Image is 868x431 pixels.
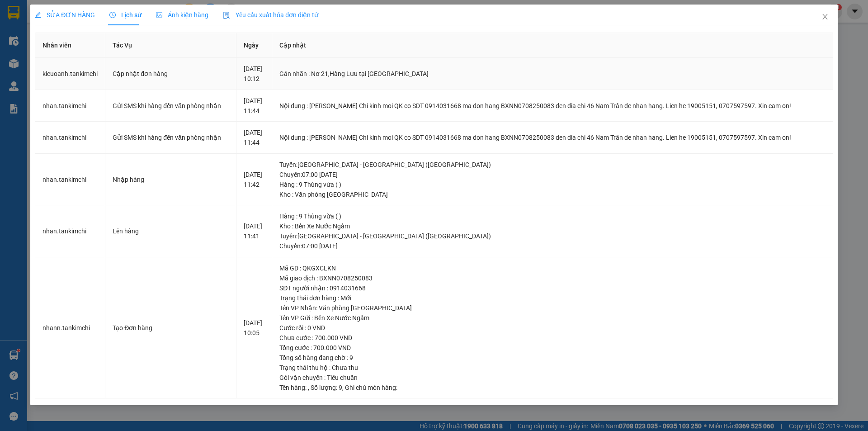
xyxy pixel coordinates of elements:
[35,122,105,154] td: nhan.tankimchi
[279,333,826,343] div: Chưa cước : 700.000 VND
[279,101,826,111] div: Nội dung : [PERSON_NAME] Chi kinh moi QK co SDT 0914031668 ma don hang BXNN0708250083 den dia chi...
[279,180,826,189] div: Hàng : 9 Thùng vừa ( )
[244,318,264,338] div: [DATE] 10:05
[279,363,826,373] div: Trạng thái thu hộ : Chưa thu
[113,69,229,79] div: Cập nhật đơn hàng
[272,33,833,58] th: Cập nhật
[35,33,105,58] th: Nhân viên
[113,101,229,111] div: Gửi SMS khi hàng đến văn phòng nhận
[279,133,826,142] div: Nội dung : [PERSON_NAME] Chi kinh moi QK co SDT 0914031668 ma don hang BXNN0708250083 den dia chi...
[279,189,826,199] div: Kho : Văn phòng [GEOGRAPHIC_DATA]
[109,11,142,19] span: Lịch sử
[279,383,826,393] div: Tên hàng: , Số lượng: , Ghi chú món hàng:
[279,211,826,221] div: Hàng : 9 Thùng vừa ( )
[113,323,229,333] div: Tạo Đơn hàng
[279,323,826,333] div: Cước rồi : 0 VND
[113,175,229,185] div: Nhập hàng
[279,273,826,283] div: Mã giao dịch : BXNN0708250083
[279,263,826,273] div: Mã GD : QKGXCLKN
[244,128,264,147] div: [DATE] 11:44
[279,221,826,231] div: Kho : Bến Xe Nước Ngầm
[109,12,116,18] span: clock-circle
[35,257,105,399] td: nhann.tankimchi
[244,96,264,116] div: [DATE] 11:44
[244,64,264,84] div: [DATE] 10:12
[279,303,826,313] div: Tên VP Nhận: Văn phòng [GEOGRAPHIC_DATA]
[156,11,208,19] span: Ảnh kiện hàng
[35,154,105,206] td: nhan.tankimchi
[35,12,41,18] span: edit
[812,5,838,30] button: Close
[35,58,105,90] td: kieuoanh.tankimchi
[35,11,95,19] span: SỬA ĐƠN HÀNG
[156,12,162,18] span: picture
[279,231,826,251] div: Tuyến : [GEOGRAPHIC_DATA] - [GEOGRAPHIC_DATA] ([GEOGRAPHIC_DATA]) Chuyến: 07:00 [DATE]
[113,226,229,236] div: Lên hàng
[279,373,826,383] div: Gói vận chuyển : Tiêu chuẩn
[279,283,826,293] div: SĐT người nhận : 0914031668
[279,313,826,323] div: Tên VP Gửi : Bến Xe Nước Ngầm
[821,13,829,20] span: close
[223,11,318,19] span: Yêu cầu xuất hóa đơn điện tử
[279,343,826,353] div: Tổng cước : 700.000 VND
[35,205,105,257] td: nhan.tankimchi
[279,353,826,363] div: Tổng số hàng đang chờ : 9
[113,133,229,142] div: Gửi SMS khi hàng đến văn phòng nhận
[244,221,264,241] div: [DATE] 11:41
[236,33,272,58] th: Ngày
[35,90,105,122] td: nhan.tankimchi
[105,33,236,58] th: Tác Vụ
[339,384,342,391] span: 9
[279,160,826,180] div: Tuyến : [GEOGRAPHIC_DATA] - [GEOGRAPHIC_DATA] ([GEOGRAPHIC_DATA]) Chuyến: 07:00 [DATE]
[279,69,826,79] div: Gán nhãn : Nơ 21,Hàng Lưu tại [GEOGRAPHIC_DATA]
[279,293,826,303] div: Trạng thái đơn hàng : Mới
[244,170,264,189] div: [DATE] 11:42
[223,12,230,19] img: icon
